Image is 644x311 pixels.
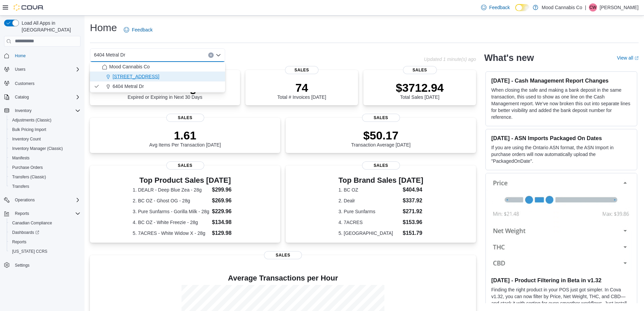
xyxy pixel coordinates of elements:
[7,153,83,163] button: Manifests
[133,186,209,193] dt: 1. DEALR - Deep Blue Zea - 28g
[9,247,80,256] span: Washington CCRS
[14,4,44,11] img: Cova
[9,135,44,143] a: Inventory Count
[7,228,83,237] a: Dashboards
[12,196,38,204] button: Operations
[133,197,209,204] dt: 2. BC OZ - Ghost OG - 28g
[9,163,80,172] span: Purchase Orders
[12,230,39,235] span: Dashboards
[212,186,237,194] dd: $299.96
[515,11,516,12] span: Dark Mode
[403,207,423,216] dd: $271.92
[15,67,25,72] span: Users
[403,197,423,205] dd: $337.92
[15,53,26,59] span: Home
[1,260,83,270] button: Settings
[12,155,29,161] span: Manifests
[277,81,326,94] p: 74
[9,154,80,162] span: Manifests
[7,115,83,125] button: Adjustments (Classic)
[212,207,237,216] dd: $229.96
[12,52,28,60] a: Home
[9,126,49,134] a: Bulk Pricing Import
[12,127,46,132] span: Bulk Pricing Import
[403,229,423,237] dd: $151.79
[478,1,512,14] a: Feedback
[90,21,117,35] h1: Home
[600,3,639,12] p: [PERSON_NAME]
[90,72,225,82] button: [STREET_ADDRESS]
[1,106,83,115] button: Inventory
[212,229,237,237] dd: $129.98
[12,65,28,73] button: Users
[338,230,400,237] dt: 5. [GEOGRAPHIC_DATA]
[396,81,444,100] div: Total Sales [DATE]
[9,238,80,246] span: Reports
[12,249,47,254] span: [US_STATE] CCRS
[9,228,42,237] a: Dashboards
[9,219,55,227] a: Canadian Compliance
[133,208,209,215] dt: 3. Pure Sunfarms - Gorilla Milk - 28g
[362,161,400,170] span: Sales
[403,66,437,74] span: Sales
[9,116,54,124] a: Adjustments (Classic)
[351,129,411,142] p: $50.17
[216,52,221,58] button: Close list of options
[491,277,631,284] h3: [DATE] - Product Filtering in Beta in v1.32
[7,172,83,182] button: Transfers (Classic)
[338,219,400,226] dt: 4. 7ACRES
[1,78,83,88] button: Customers
[12,93,31,101] button: Catalog
[489,4,510,11] span: Feedback
[12,93,80,101] span: Catalog
[12,146,63,151] span: Inventory Manager (Classic)
[12,117,51,123] span: Adjustments (Classic)
[149,129,221,148] div: Avg Items Per Transaction [DATE]
[9,145,66,153] a: Inventory Manager (Classic)
[491,135,631,141] h3: [DATE] - ASN Imports Packaged On Dates
[12,209,32,218] button: Reports
[9,154,32,162] a: Manifests
[1,65,83,74] button: Users
[208,52,214,58] button: Clear input
[7,144,83,153] button: Inventory Manager (Classic)
[635,56,639,60] svg: External link
[484,52,534,63] h2: What's new
[12,184,29,189] span: Transfers
[589,3,597,12] div: Cory Waldron
[121,23,155,37] a: Feedback
[15,263,29,268] span: Settings
[491,87,631,120] p: When closing the safe and making a bank deposit in the same transaction, this used to show as one...
[9,163,46,172] a: Purchase Orders
[424,57,476,62] p: Updated 1 minute(s) ago
[113,73,159,80] span: [STREET_ADDRESS]
[12,261,32,269] a: Settings
[590,3,596,12] span: CW
[4,48,80,288] nav: Complex example
[396,81,444,94] p: $3712.94
[9,173,49,181] a: Transfers (Classic)
[7,247,83,256] button: [US_STATE] CCRS
[12,196,80,204] span: Operations
[12,261,80,269] span: Settings
[277,81,326,100] div: Total # Invoices [DATE]
[285,66,319,74] span: Sales
[12,107,34,115] button: Inventory
[166,114,204,122] span: Sales
[212,218,237,226] dd: $134.98
[12,165,43,170] span: Purchase Orders
[133,176,238,184] h3: Top Product Sales [DATE]
[12,51,80,60] span: Home
[109,63,150,70] span: Mood Cannabis Co
[166,161,204,170] span: Sales
[1,195,83,205] button: Operations
[403,186,423,194] dd: $404.94
[19,20,80,33] span: Load All Apps in [GEOGRAPHIC_DATA]
[7,163,83,172] button: Purchase Orders
[12,209,80,218] span: Reports
[15,211,29,216] span: Reports
[9,182,80,191] span: Transfers
[542,3,582,12] p: Mood Cannabis Co
[617,55,639,61] a: View allExternal link
[338,208,400,215] dt: 3. Pure Sunfarms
